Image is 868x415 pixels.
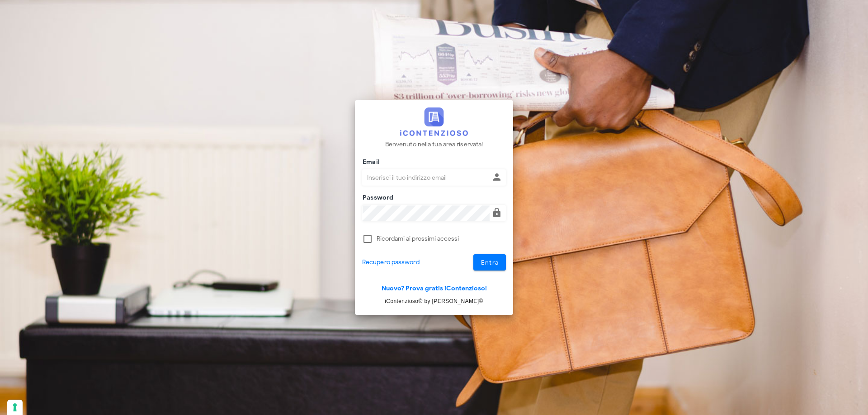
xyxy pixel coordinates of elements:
label: Email [360,158,380,167]
a: Nuovo? Prova gratis iContenzioso! [382,284,487,292]
a: Recupero password [362,257,420,267]
p: Benvenuto nella tua area riservata! [385,140,483,149]
span: Entra [481,259,499,266]
p: iContenzioso® by [PERSON_NAME]© [355,297,513,306]
input: Inserisci il tuo indirizzo email [363,170,490,185]
button: Le tue preferenze relative al consenso per le tecnologie di tracciamento [7,400,23,415]
label: Password [360,193,394,202]
button: Entra [473,254,506,270]
label: Ricordami ai prossimi accessi [377,234,506,243]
